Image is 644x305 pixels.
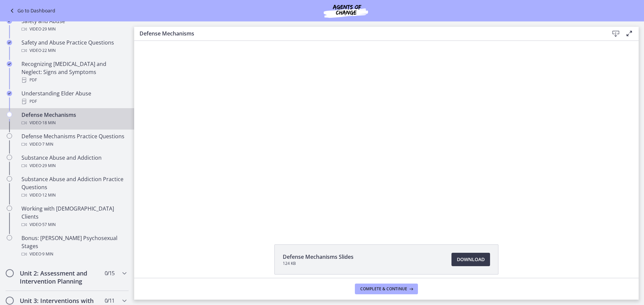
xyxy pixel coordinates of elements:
[21,119,126,127] div: Video
[21,191,126,199] div: Video
[20,269,102,285] h2: Unit 2: Assessment and Intervention Planning
[21,47,126,55] div: Video
[41,250,53,258] span: · 9 min
[21,162,126,170] div: Video
[21,234,126,258] div: Bonus: [PERSON_NAME] Psychosexual Stages
[21,25,126,33] div: Video
[451,253,490,266] a: Download
[21,97,126,105] div: PDF
[41,140,53,148] span: · 7 min
[21,60,126,84] div: Recognizing [MEDICAL_DATA] and Neglect: Signs and Symptoms
[21,140,126,148] div: Video
[21,250,126,258] div: Video
[21,205,126,229] div: Working with [DEMOGRAPHIC_DATA] Clients
[8,7,55,15] a: Go to Dashboard
[21,132,126,148] div: Defense Mechanisms Practice Questions
[355,284,418,294] button: Complete & continue
[21,175,126,199] div: Substance Abuse and Addiction Practice Questions
[105,269,114,277] span: 0 / 15
[41,47,56,55] span: · 22 min
[283,253,354,261] span: Defense Mechanisms Slides
[283,261,354,266] span: 124 KB
[360,286,407,292] span: Complete & continue
[134,41,639,229] iframe: Video Lesson
[105,297,114,305] span: 0 / 11
[41,25,56,33] span: · 29 min
[41,191,56,199] span: · 12 min
[21,221,126,229] div: Video
[21,17,126,33] div: Safety and Abuse
[21,76,126,84] div: PDF
[140,29,598,37] h3: Defense Mechanisms
[306,3,386,19] img: Agents of Change
[21,39,126,55] div: Safety and Abuse Practice Questions
[41,221,56,229] span: · 57 min
[7,40,12,45] i: Completed
[41,162,56,170] span: · 29 min
[21,89,126,105] div: Understanding Elder Abuse
[41,119,56,127] span: · 18 min
[457,255,485,263] span: Download
[21,111,126,127] div: Defense Mechanisms
[7,91,12,96] i: Completed
[21,154,126,170] div: Substance Abuse and Addiction
[7,61,12,67] i: Completed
